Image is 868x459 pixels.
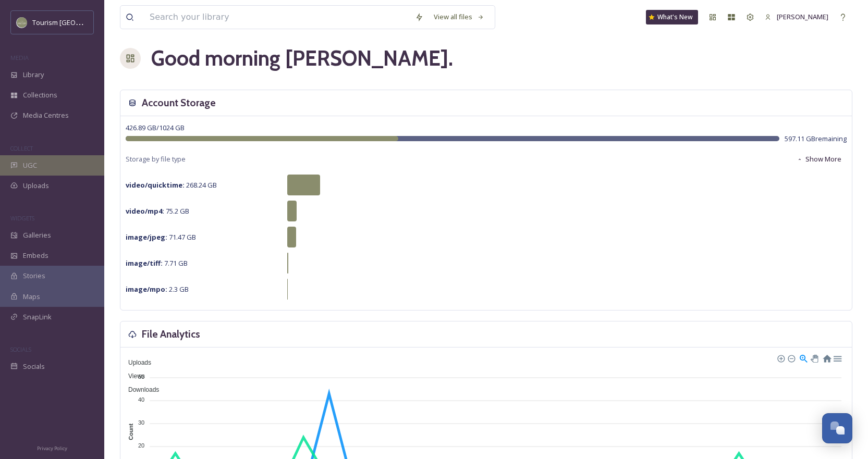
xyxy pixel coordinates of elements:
span: Socials [23,362,45,371]
text: Count [128,424,134,440]
span: Downloads [120,386,159,393]
span: 597.11 GB remaining [785,134,847,144]
span: Media Centres [23,110,69,120]
div: Zoom Out [787,354,794,362]
span: SnapLink [23,312,52,322]
span: Collections [23,90,57,100]
a: Privacy Policy [37,441,67,454]
h1: Good morning [PERSON_NAME] . [151,43,453,74]
span: MEDIA [10,54,29,61]
span: Galleries [23,230,51,240]
div: Selection Zoom [799,353,808,362]
strong: video/mp4 : [126,206,164,216]
img: Abbotsford_Snapsea.png [17,17,27,28]
input: Search your library [144,6,410,29]
span: Maps [23,292,40,302]
tspan: 20 [138,442,144,449]
span: UGC [23,160,37,170]
span: [PERSON_NAME] [777,12,828,21]
span: Stories [23,271,45,281]
span: Storage by file type [126,154,186,164]
span: 7.71 GB [126,258,188,268]
span: Views [120,373,145,380]
strong: video/quicktime : [126,180,185,190]
span: 426.89 GB / 1024 GB [126,123,185,132]
span: Tourism [GEOGRAPHIC_DATA] [32,17,126,27]
button: Open Chat [822,413,852,443]
div: Menu [833,353,841,362]
div: Panning [811,355,817,361]
h3: File Analytics [142,327,200,342]
span: WIDGETS [10,214,34,222]
span: SOCIALS [10,345,31,353]
div: Zoom In [777,354,784,362]
a: [PERSON_NAME] [760,7,834,27]
a: What's New [646,10,698,24]
strong: image/mpo : [126,284,167,294]
a: View all files [429,7,490,27]
span: Embeds [23,251,48,260]
tspan: 40 [138,396,144,403]
strong: image/tiff : [126,258,163,268]
div: Reset Zoom [822,353,831,362]
span: 2.3 GB [126,284,189,294]
span: 268.24 GB [126,180,217,190]
span: 75.2 GB [126,206,189,216]
span: 71.47 GB [126,232,196,242]
tspan: 30 [138,419,144,426]
span: Library [23,70,44,80]
span: COLLECT [10,144,33,152]
tspan: 50 [138,373,144,379]
button: Show More [791,149,847,169]
span: Uploads [23,181,49,191]
span: Uploads [120,359,151,366]
span: Privacy Policy [37,445,67,452]
strong: image/jpeg : [126,232,167,242]
h3: Account Storage [142,95,216,110]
